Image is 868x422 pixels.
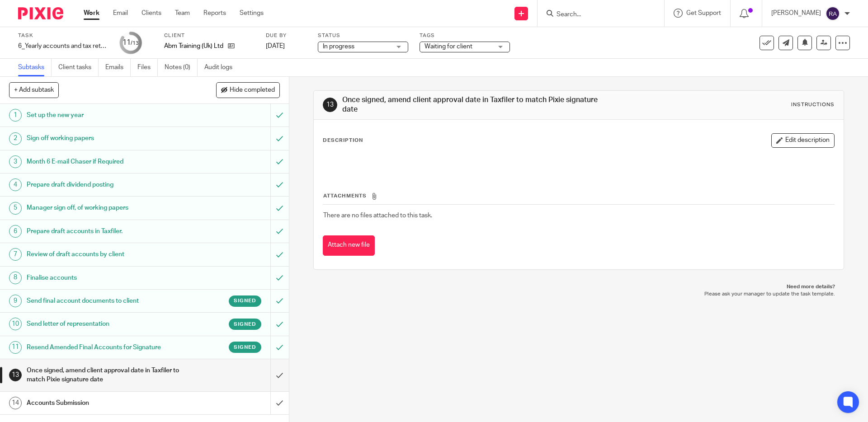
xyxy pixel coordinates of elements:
a: Audit logs [204,59,239,76]
div: 7 [9,248,22,261]
div: 14 [9,397,22,409]
h1: Send final account documents to client [27,294,183,308]
span: There are no files attached to this task. [323,212,432,219]
a: Work [84,9,99,18]
h1: Manager sign off, of working papers [27,201,183,215]
h1: Review of draft accounts by client [27,248,183,261]
div: 11 [9,341,22,354]
p: [PERSON_NAME] [771,9,821,18]
h1: Sign off working papers [27,131,183,145]
p: Description [323,137,363,144]
a: Reports [203,9,226,18]
div: 6_Yearly accounts and tax return [18,42,108,51]
a: Settings [240,9,264,18]
div: 5 [9,202,22,215]
button: + Add subtask [9,82,59,98]
a: Subtasks [18,59,52,76]
span: Signed [234,320,256,328]
a: Clients [142,9,161,18]
span: Waiting for client [425,43,472,50]
div: 13 [323,98,337,112]
div: 4 [9,178,22,191]
h1: Once signed, amend client approval date in Taxfiler to match Pixie signature date [27,364,183,387]
h1: Finalise accounts [27,271,183,285]
span: Attachments [323,193,367,198]
h1: Prepare draft accounts in Taxfiler. [27,225,183,238]
div: 9 [9,295,22,307]
span: Signed [234,297,256,305]
button: Edit description [771,133,835,148]
span: Hide completed [230,87,275,94]
input: Search [556,11,637,19]
span: Signed [234,343,256,351]
label: Tags [420,32,510,39]
div: 1 [9,109,22,122]
a: Client tasks [58,59,99,76]
div: 8 [9,272,22,284]
div: 13 [9,369,22,381]
div: 2 [9,132,22,145]
button: Hide completed [216,82,280,98]
span: [DATE] [266,43,285,49]
h1: Set up the new year [27,108,183,122]
span: In progress [323,43,354,50]
span: Get Support [686,10,721,16]
img: Pixie [18,7,63,19]
a: Team [175,9,190,18]
p: Abm Training (Uk) Ltd [164,42,223,51]
div: 6 [9,225,22,238]
img: svg%3E [826,6,840,21]
div: 10 [9,318,22,330]
a: Files [137,59,158,76]
p: Please ask your manager to update the task template. [322,291,835,298]
h1: Send letter of representation [27,317,183,331]
button: Attach new file [323,235,375,256]
h1: Prepare draft dividend posting [27,178,183,192]
label: Client [164,32,255,39]
a: Emails [105,59,131,76]
h1: Resend Amended Final Accounts for Signature [27,341,183,354]
p: Need more details? [322,283,835,291]
div: 11 [123,38,139,48]
label: Due by [266,32,307,39]
div: 3 [9,155,22,168]
h1: Once signed, amend client approval date in Taxfiler to match Pixie signature date [342,95,598,115]
div: Instructions [791,101,835,108]
h1: Accounts Submission [27,396,183,410]
small: /13 [131,41,139,46]
label: Task [18,32,108,39]
a: Email [113,9,128,18]
h1: Month 6 E-mail Chaser if Required [27,155,183,169]
a: Notes (0) [165,59,198,76]
label: Status [318,32,408,39]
